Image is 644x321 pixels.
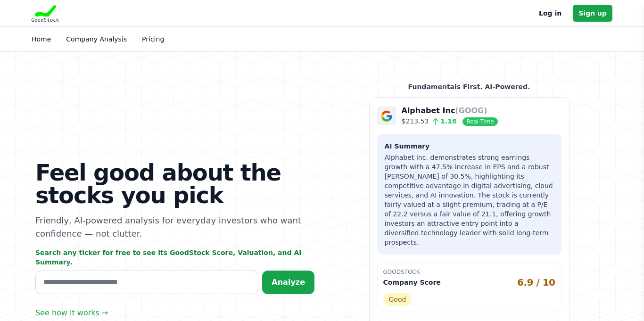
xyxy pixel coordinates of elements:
[517,276,555,289] span: 6.9 / 10
[35,248,314,267] p: Search any ticker for free to see its GoodStock Score, Valuation, and AI Summary.
[383,278,441,287] p: Company Score
[35,307,108,319] a: See how it works →
[385,141,554,151] h3: AI Summary
[66,35,127,43] a: Company Analysis
[383,293,412,306] span: Good
[142,35,164,43] a: Pricing
[32,5,59,22] img: Goodstock Logo
[539,8,561,19] a: Log in
[369,82,570,91] p: Fundamentals First. AI-Powered.
[455,106,487,115] span: (GOOG)
[35,161,314,206] h1: Feel good about the stocks you pick
[32,35,51,43] a: Home
[573,5,612,22] a: Sign up
[429,117,456,125] span: 1.16
[385,153,554,247] p: Alphabet Inc. demonstrates strong earnings growth with a 47.5% increase in EPS and a robust [PERS...
[462,117,497,126] span: Real-Time
[377,107,396,125] img: Company Logo
[402,116,498,126] p: $213.53
[262,271,314,294] button: Analyze
[383,268,555,276] p: GoodStock
[272,278,305,287] span: Analyze
[402,105,498,116] p: Alphabet Inc
[35,214,314,240] p: Friendly, AI-powered analysis for everyday investors who want confidence — not clutter.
